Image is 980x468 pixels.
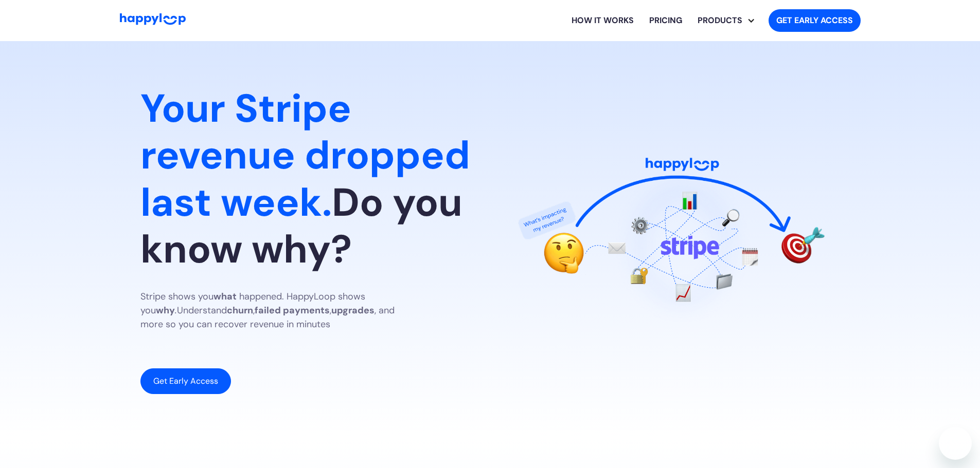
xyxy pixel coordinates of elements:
[642,4,690,37] a: View HappyLoop pricing plans
[939,427,972,460] iframe: Button to launch messaging window
[690,14,750,27] div: PRODUCTS
[255,304,330,316] strong: failed payments
[698,4,760,37] div: PRODUCTS
[120,13,186,25] img: HappyLoop Logo
[156,304,175,316] strong: why
[175,304,177,316] em: .
[331,304,375,316] strong: upgrades
[140,83,470,228] span: Your Stripe revenue dropped last week.
[564,4,642,37] a: Learn how HappyLoop works
[213,290,237,303] strong: what
[140,290,418,331] p: Stripe shows you happened. HappyLoop shows you Understand , , , and more so you can recover reven...
[120,13,186,28] a: Go to Home Page
[690,4,760,37] div: Explore HappyLoop use cases
[140,85,474,273] h1: Do you know why?
[140,368,231,394] a: Get Early Access
[227,304,253,316] strong: churn
[769,9,861,32] a: Get started with HappyLoop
